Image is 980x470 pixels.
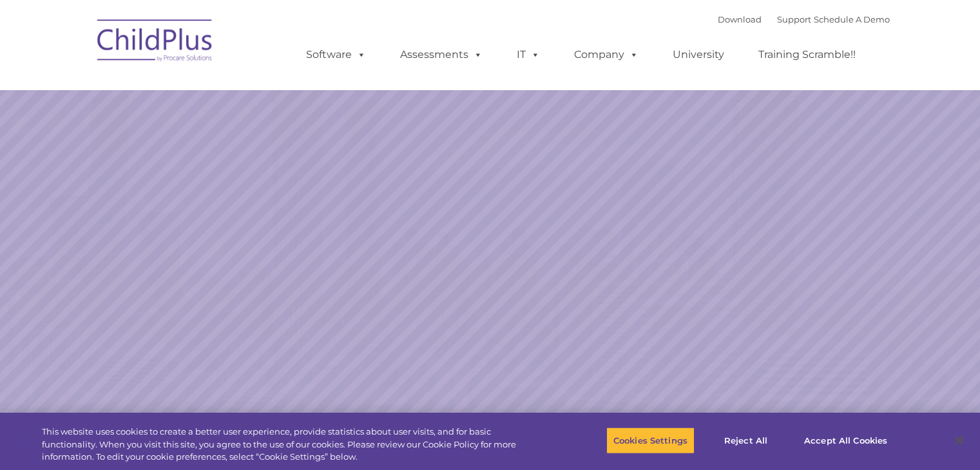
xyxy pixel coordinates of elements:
a: IT [504,42,553,68]
a: University [660,42,737,68]
button: Cookies Settings [606,427,695,454]
a: Learn More [666,292,830,335]
a: Schedule A Demo [814,14,890,24]
div: This website uses cookies to create a better user experience, provide statistics about user visit... [42,426,539,464]
button: Accept All Cookies [797,427,894,454]
a: Support [777,14,811,24]
a: Assessments [387,42,495,68]
a: Download [718,14,762,24]
a: Software [293,42,379,68]
font: | [718,14,890,24]
button: Close [945,426,974,455]
button: Reject All [706,427,786,454]
a: Company [561,42,651,68]
a: Training Scramble!! [745,42,869,68]
img: ChildPlus by Procare Solutions [91,10,220,75]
